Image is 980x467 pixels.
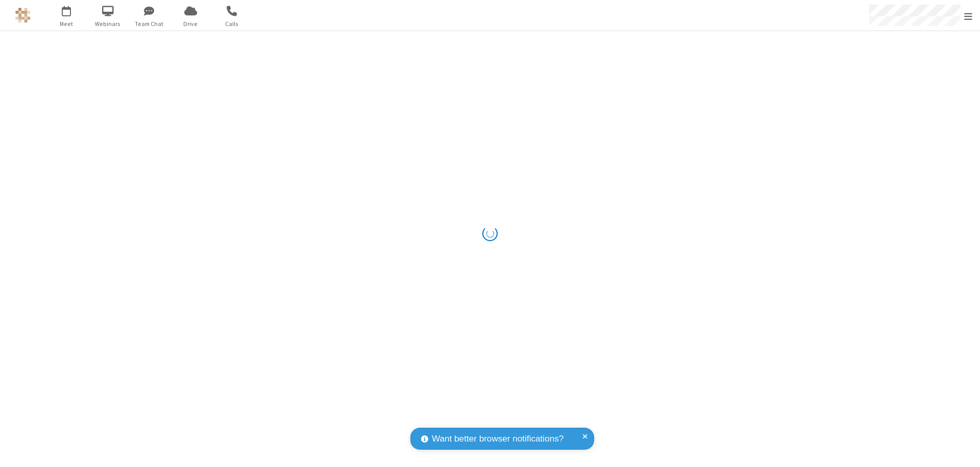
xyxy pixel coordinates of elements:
[47,19,86,29] span: Meet
[15,8,31,23] img: QA Selenium DO NOT DELETE OR CHANGE
[432,432,563,446] span: Want better browser notifications?
[130,19,168,29] span: Team Chat
[171,19,210,29] span: Drive
[213,19,251,29] span: Calls
[89,19,127,29] span: Webinars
